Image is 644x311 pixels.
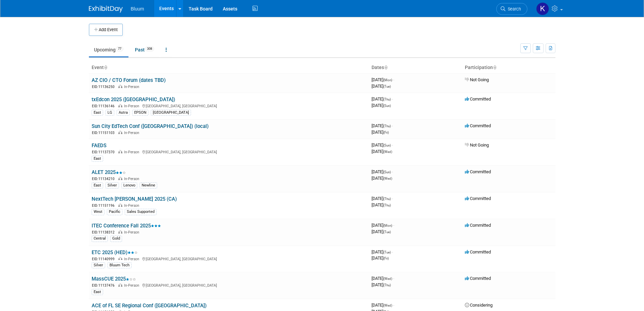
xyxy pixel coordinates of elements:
[125,209,157,215] div: Sales Supported
[118,85,122,88] img: In-Person Event
[92,103,366,109] div: [GEOGRAPHIC_DATA], [GEOGRAPHIC_DATA]
[92,196,177,202] a: NextTech [PERSON_NAME] 2025 (CA)
[89,43,128,56] a: Upcoming77
[92,77,166,83] a: AZ CIO / CTO Forum (dates TBD)
[92,104,117,108] span: EID: 11136146
[92,256,366,262] div: [GEOGRAPHIC_DATA], [GEOGRAPHIC_DATA]
[92,177,117,181] span: EID: 11134210
[383,170,391,174] span: (Sun)
[124,177,141,181] span: In-Person
[465,169,491,174] span: Committed
[465,142,489,148] span: Not Going
[383,131,389,134] span: (Fri)
[92,284,117,287] span: EID: 11137476
[383,277,392,281] span: (Wed)
[104,65,107,70] a: Sort by Event Name
[92,96,175,103] a: txEdcon 2025 ([GEOGRAPHIC_DATA])
[92,257,117,261] span: EID: 11140999
[92,123,209,129] a: Sun City EdTech Conf ([GEOGRAPHIC_DATA]) (local)
[536,2,549,15] img: Kellie Noller
[132,110,148,116] div: EPSON
[92,182,103,188] div: East
[92,236,108,242] div: Central
[118,104,122,107] img: In-Person Event
[383,124,391,128] span: (Thu)
[372,84,391,89] span: [DATE]
[92,150,117,154] span: EID: 11137370
[372,142,393,148] span: [DATE]
[383,104,391,108] span: (Sun)
[118,257,122,260] img: In-Person Event
[118,177,122,180] img: In-Person Event
[118,131,122,134] img: In-Person Event
[372,202,391,207] span: [DATE]
[118,150,122,153] img: In-Person Event
[383,257,389,260] span: (Fri)
[89,6,123,13] img: ExhibitDay
[372,96,393,102] span: [DATE]
[92,149,366,155] div: [GEOGRAPHIC_DATA], [GEOGRAPHIC_DATA]
[372,276,394,281] span: [DATE]
[383,224,392,227] span: (Mon)
[121,182,137,188] div: Lenovo
[383,250,391,254] span: (Tue)
[145,46,154,51] span: 308
[465,303,493,308] span: Considering
[372,196,393,201] span: [DATE]
[92,204,117,207] span: EID: 11151196
[383,177,392,180] span: (Wed)
[105,182,119,188] div: Silver
[116,46,123,51] span: 77
[124,150,141,154] span: In-Person
[92,289,103,295] div: East
[92,110,103,116] div: East
[383,85,391,88] span: (Tue)
[465,96,491,102] span: Committed
[392,249,393,254] span: -
[393,77,394,82] span: -
[130,43,159,56] a: Past308
[392,169,393,174] span: -
[124,283,141,288] span: In-Person
[124,104,141,108] span: In-Person
[372,149,392,154] span: [DATE]
[393,303,394,308] span: -
[392,96,393,102] span: -
[372,282,391,287] span: [DATE]
[372,169,393,174] span: [DATE]
[117,110,130,116] div: Astra
[124,230,141,235] span: In-Person
[383,143,391,147] span: (Sun)
[92,223,161,229] a: ITEC Conference Fall 2025
[393,223,394,228] span: -
[124,131,141,135] span: In-Person
[383,97,391,101] span: (Thu)
[124,257,141,261] span: In-Person
[372,123,393,128] span: [DATE]
[92,230,117,234] span: EID: 11138312
[110,236,122,242] div: Gold
[372,249,393,254] span: [DATE]
[465,276,491,281] span: Committed
[92,156,103,162] div: East
[393,276,394,281] span: -
[92,131,117,135] span: EID: 11151103
[372,176,392,181] span: [DATE]
[372,103,391,108] span: [DATE]
[384,65,387,70] a: Sort by Start Date
[392,142,393,148] span: -
[118,230,122,234] img: In-Person Event
[140,182,157,188] div: Newline
[372,256,389,261] span: [DATE]
[383,304,392,307] span: (Wed)
[92,85,117,89] span: EID: 11136250
[108,262,132,268] div: Bluum Tech
[465,196,491,201] span: Committed
[107,209,122,215] div: Pacific
[118,283,122,287] img: In-Person Event
[372,77,394,82] span: [DATE]
[505,6,521,12] span: Search
[151,110,191,116] div: [GEOGRAPHIC_DATA]
[383,283,391,287] span: (Thu)
[392,123,393,128] span: -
